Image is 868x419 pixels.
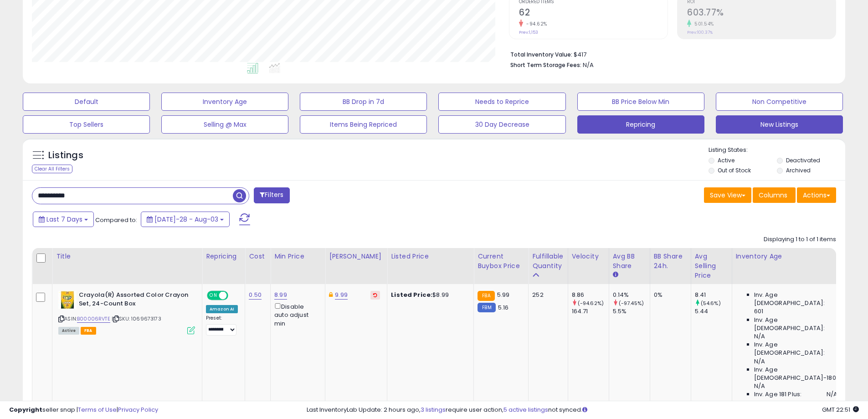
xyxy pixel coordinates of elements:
small: 501.54% [691,21,714,27]
button: Top Sellers [23,115,150,134]
small: -94.62% [523,21,547,27]
button: Actions [797,187,836,203]
button: BB Price Below Min [577,93,704,111]
button: Selling @ Max [161,115,288,134]
button: New Listings [716,115,843,134]
h2: 62 [519,7,668,20]
span: Inv. Age [DEMOGRAPHIC_DATA]-180: [754,366,837,382]
span: All listings currently available for purchase on Amazon [58,327,79,335]
div: 8.41 [695,291,732,299]
div: Avg Selling Price [695,252,728,280]
button: Non Competitive [716,93,843,111]
button: Repricing [577,115,704,134]
small: Avg BB Share. [613,271,618,279]
span: Inv. Age 181 Plus: [754,390,802,398]
div: Last InventoryLab Update: 2 hours ago, require user action, not synced. [307,406,859,414]
span: [DATE]-28 - Aug-03 [154,215,218,224]
div: 5.5% [613,307,650,316]
label: Active [718,156,734,164]
span: FBA [81,327,96,335]
span: Inv. Age [DEMOGRAPHIC_DATA]: [754,291,837,307]
div: Inventory Age [736,252,841,261]
button: Needs to Reprice [438,93,565,111]
div: 0% [654,291,684,299]
button: Default [23,93,150,111]
span: Inv. Age [DEMOGRAPHIC_DATA]: [754,341,837,357]
span: N/A [754,332,765,341]
div: Fulfillable Quantity [532,252,564,271]
span: N/A [754,357,765,366]
span: N/A [583,61,594,69]
a: 9.99 [335,290,348,300]
span: OFF [227,292,241,300]
small: Prev: 100.37% [687,30,713,35]
button: 30 Day Decrease [438,115,565,134]
span: 5.99 [497,290,510,299]
span: | SKU: 1069673173 [112,315,161,322]
div: Min Price [274,252,321,261]
a: Terms of Use [78,405,117,414]
b: Crayola(R) Assorted Color Crayon Set, 24-Count Box [79,291,190,310]
div: Displaying 1 to 1 of 1 items [764,235,836,244]
div: 8.86 [572,291,609,299]
small: (-94.62%) [578,300,604,307]
h2: 603.77% [687,7,836,20]
div: Cost [249,252,267,261]
label: Deactivated [786,156,820,164]
span: Inv. Age [DEMOGRAPHIC_DATA]: [754,316,837,332]
span: Columns [759,191,787,200]
small: FBA [478,291,494,301]
span: N/A [754,382,765,390]
div: Clear All Filters [32,165,72,173]
div: Avg BB Share [613,252,646,271]
small: (54.6%) [701,300,721,307]
div: $8.99 [391,291,467,299]
small: Prev: 1,153 [519,30,538,35]
span: 601 [754,307,763,316]
div: BB Share 24h. [654,252,687,271]
a: 5 active listings [503,405,548,414]
div: Title [56,252,198,261]
span: Last 7 Days [46,215,82,224]
p: Listing States: [709,146,845,155]
button: [DATE]-28 - Aug-03 [141,212,230,227]
small: (-97.45%) [619,300,644,307]
label: Archived [786,166,811,174]
button: Filters [254,187,289,203]
li: $417 [510,48,829,59]
div: 164.71 [572,307,609,316]
span: ON [208,292,219,300]
div: Disable auto adjust min [274,301,318,328]
a: Privacy Policy [118,405,158,414]
span: N/A [827,390,837,398]
button: Last 7 Days [33,212,94,227]
div: Preset: [206,315,238,336]
div: Amazon AI [206,305,238,313]
button: Save View [704,187,751,203]
button: Inventory Age [161,93,288,111]
img: 519yMngx0GL._SL40_.jpg [58,291,77,309]
div: Listed Price [391,252,470,261]
a: 3 listings [421,405,446,414]
button: BB Drop in 7d [300,93,427,111]
div: seller snap | | [9,406,158,414]
a: B00006RVTE [77,315,110,323]
div: Current Buybox Price [478,252,524,271]
h5: Listings [48,149,83,162]
div: Velocity [572,252,605,261]
label: Out of Stock [718,166,751,174]
span: Compared to: [95,216,137,224]
strong: Copyright [9,405,42,414]
a: 0.50 [249,290,262,300]
b: Short Term Storage Fees: [510,61,581,69]
button: Items Being Repriced [300,115,427,134]
div: [PERSON_NAME] [329,252,383,261]
b: Listed Price: [391,290,432,299]
div: 0.14% [613,291,650,299]
span: 5.16 [498,303,509,312]
small: FBM [478,303,495,312]
span: 2025-08-11 22:51 GMT [822,405,859,414]
div: Repricing [206,252,241,261]
a: 8.99 [274,290,287,300]
div: 5.44 [695,307,732,316]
